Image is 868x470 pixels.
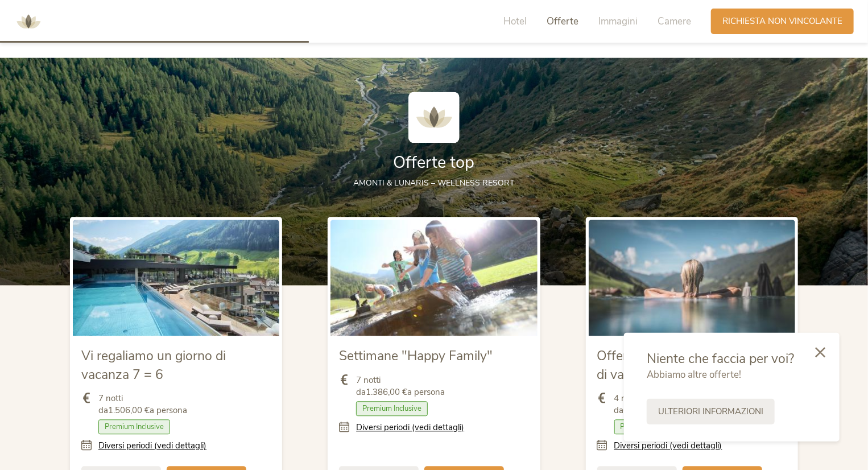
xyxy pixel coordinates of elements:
[394,151,475,174] span: Offerte top
[614,393,696,417] span: 4 notti da a persona
[597,347,779,383] span: Offerte «Vi regaliamo un giorno di vacanza»
[339,347,493,365] span: Settimane "Happy Family"
[647,350,794,368] span: Niente che faccia per voi?
[614,419,686,434] span: Premium Inclusive
[98,393,187,417] span: 7 notti da a persona
[354,178,515,188] span: AMONTI & LUNARIS – wellness resort
[589,220,795,336] img: Offerte «Vi regaliamo un giorno di vacanza»
[647,399,775,424] a: Ulteriori informazioni
[722,15,842,27] span: Richiesta non vincolante
[408,92,460,143] img: AMONTI & LUNARIS Wellnessresort
[81,347,226,383] span: Vi regaliamo un giorno di vacanza 7 = 6
[356,401,428,416] span: Premium Inclusive
[98,419,170,434] span: Premium Inclusive
[98,440,206,452] a: Diversi periodi (vedi dettagli)
[356,422,464,434] a: Diversi periodi (vedi dettagli)
[647,368,741,381] span: Abbiamo altre offerte!
[108,405,150,416] b: 1.506,00 €
[503,15,527,28] span: Hotel
[11,5,46,39] img: AMONTI & LUNARIS Wellnessresort
[658,15,691,28] span: Camere
[598,15,638,28] span: Immagini
[73,220,279,336] img: Vi regaliamo un giorno di vacanza 7 = 6
[614,440,722,452] a: Diversi periodi (vedi dettagli)
[11,17,46,25] a: AMONTI & LUNARIS Wellnessresort
[366,386,407,398] b: 1.386,00 €
[356,374,445,398] span: 7 notti da a persona
[658,406,763,418] span: Ulteriori informazioni
[330,220,537,336] img: Settimane "Happy Family"
[547,15,578,28] span: Offerte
